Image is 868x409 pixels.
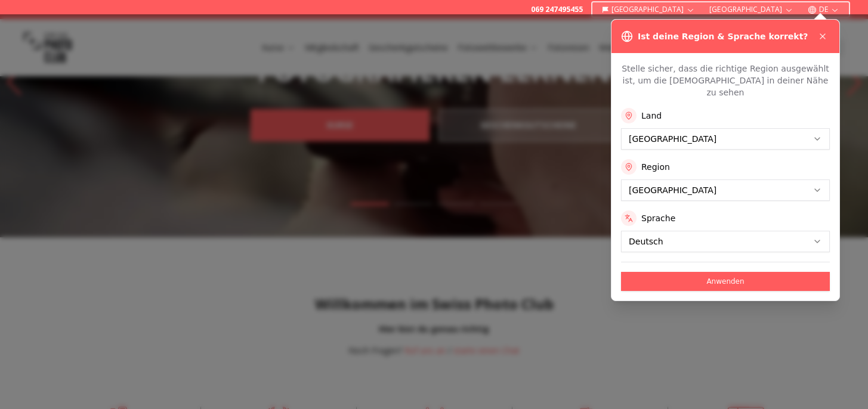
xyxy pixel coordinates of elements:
button: DE [803,2,844,17]
label: Sprache [641,212,675,224]
label: Region [641,161,670,173]
button: [GEOGRAPHIC_DATA] [705,2,798,17]
a: 069 247495455 [531,5,583,14]
button: [GEOGRAPHIC_DATA] [597,2,700,17]
h3: Ist deine Region & Sprache korrekt? [638,30,808,42]
button: Anwenden [621,272,830,291]
label: Land [641,110,662,122]
p: Stelle sicher, dass die richtige Region ausgewählt ist, um die [DEMOGRAPHIC_DATA] in deiner Nähe ... [621,63,830,98]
